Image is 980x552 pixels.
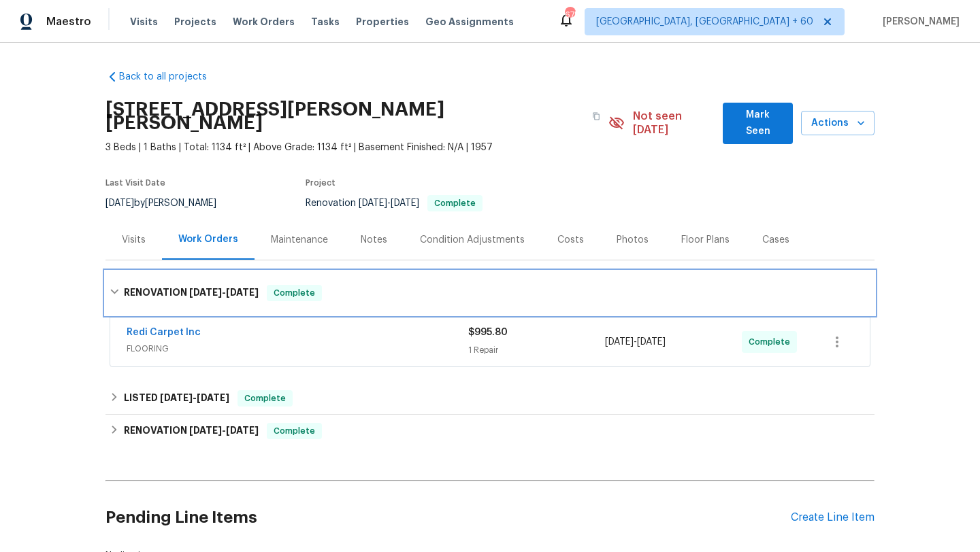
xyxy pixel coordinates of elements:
span: - [359,199,419,208]
span: [DATE] [189,288,222,297]
span: - [160,393,229,402]
h6: RENOVATION [124,285,259,301]
h2: Pending Line Items [105,486,791,549]
span: [DATE] [197,393,229,402]
div: RENOVATION [DATE]-[DATE]Complete [105,415,875,447]
span: Mark Seen [734,107,782,140]
span: [DATE] [105,199,134,208]
span: [DATE] [160,393,193,402]
span: 3 Beds | 1 Baths | Total: 1134 ft² | Above Grade: 1134 ft² | Basement Finished: N/A | 1957 [105,141,608,154]
span: [PERSON_NAME] [877,15,960,29]
span: - [189,426,259,435]
span: Work Orders [233,15,295,29]
span: [DATE] [605,337,634,347]
div: Maintenance [271,233,328,247]
span: [DATE] [391,199,419,208]
span: Complete [749,335,796,349]
div: 675 [565,8,574,22]
div: by [PERSON_NAME] [105,195,233,211]
span: [DATE] [189,426,222,435]
span: $995.80 [468,328,508,337]
div: RENOVATION [DATE]-[DATE]Complete [105,271,875,315]
div: Costs [557,233,584,247]
span: Complete [268,286,321,300]
span: Complete [239,392,291,405]
span: Complete [268,424,321,438]
span: FLOORING [127,342,468,356]
span: Tasks [311,17,340,27]
span: Last Visit Date [105,179,165,187]
span: Project [306,179,336,187]
div: Condition Adjustments [420,233,525,247]
span: Renovation [306,199,483,208]
h2: [STREET_ADDRESS][PERSON_NAME][PERSON_NAME] [105,103,584,130]
div: 1 Repair [468,343,605,357]
div: LISTED [DATE]-[DATE]Complete [105,382,875,415]
h6: RENOVATION [124,423,259,439]
div: Notes [361,233,387,247]
span: [DATE] [359,199,387,208]
span: Maestro [46,15,91,29]
span: [GEOGRAPHIC_DATA], [GEOGRAPHIC_DATA] + 60 [596,15,813,29]
span: - [189,288,259,297]
button: Actions [801,111,875,136]
div: Create Line Item [791,511,875,524]
a: Back to all projects [105,70,236,84]
span: - [605,335,666,349]
span: Complete [429,199,481,207]
h6: LISTED [124,390,229,407]
div: Visits [122,233,146,247]
span: [DATE] [226,288,259,297]
span: Geo Assignments [425,15,514,29]
span: Not seen [DATE] [633,109,715,137]
a: Redi Carpet Inc [127,328,201,337]
div: Cases [762,233,789,247]
button: Mark Seen [723,103,793,144]
span: Visits [130,15,158,29]
div: Work Orders [178,232,238,246]
span: Projects [174,15,216,29]
span: Actions [812,115,864,132]
span: [DATE] [637,337,666,347]
div: Floor Plans [681,233,730,247]
button: Copy Address [584,104,608,128]
div: Photos [617,233,649,247]
span: Properties [356,15,409,29]
span: [DATE] [226,426,259,435]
